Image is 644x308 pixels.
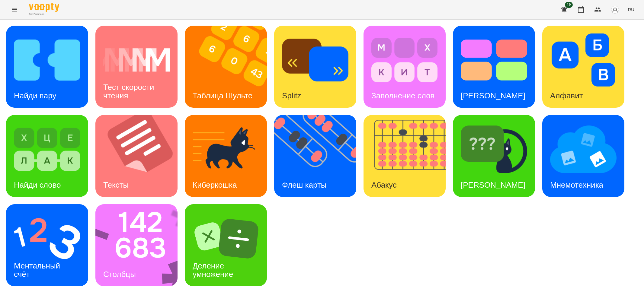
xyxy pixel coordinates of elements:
a: ТекстыТексты [95,115,178,197]
a: Таблица ШультеТаблица Шульте [185,26,267,108]
h3: [PERSON_NAME] [461,91,525,100]
h3: Тест скорости чтения [103,83,156,100]
a: Деление умножениеДеление умножение [185,204,267,286]
a: КиберкошкаКиберкошка [185,115,267,197]
a: Ментальный счётМентальный счёт [6,204,88,286]
img: Найди слово [14,123,80,176]
h3: Заполнение слов [371,91,434,100]
a: АлфавитАлфавит [542,26,624,108]
a: АбакусАбакус [364,115,446,197]
h3: Деление умножение [193,261,233,278]
img: avatar_s.png [611,5,619,14]
a: Тест скорости чтенияТест скорости чтения [95,26,178,108]
h3: Столбцы [103,270,136,279]
img: Флеш карты [274,115,364,197]
h3: Абакус [371,180,396,189]
h3: Найди пару [14,91,56,100]
h3: Тексты [103,180,129,189]
a: МнемотехникаМнемотехника [542,115,624,197]
h3: Флеш карты [282,180,327,189]
img: Деление умножение [193,212,259,265]
img: Киберкошка [193,123,259,176]
img: Найди пару [14,33,80,87]
img: Ментальный счёт [14,212,80,265]
a: СтолбцыСтолбцы [95,204,178,286]
img: Тест Струпа [461,33,527,87]
a: Тест Струпа[PERSON_NAME] [453,26,535,108]
h3: Таблица Шульте [193,91,252,100]
img: Найди Киберкошку [461,123,527,176]
h3: Киберкошка [193,180,237,189]
span: RU [628,6,634,13]
img: Алфавит [550,33,617,87]
a: Заполнение словЗаполнение слов [364,26,446,108]
h3: Splitz [282,91,301,100]
img: Абакус [364,115,453,197]
button: Menu [7,2,22,17]
a: Найди словоНайди слово [6,115,88,197]
img: Тест скорости чтения [103,33,170,87]
button: RU [625,4,637,15]
img: Столбцы [95,204,185,286]
a: Найди паруНайди пару [6,26,88,108]
a: SplitzSplitz [274,26,356,108]
h3: Ментальный счёт [14,261,62,278]
img: Таблица Шульте [185,26,274,108]
span: 19 [565,2,573,8]
img: Тексты [95,115,185,197]
a: Флеш картыФлеш карты [274,115,356,197]
a: Найди Киберкошку[PERSON_NAME] [453,115,535,197]
img: Заполнение слов [371,33,438,87]
img: Voopty Logo [29,3,59,12]
h3: Мнемотехника [550,180,603,189]
h3: [PERSON_NAME] [461,180,525,189]
img: Splitz [282,33,348,87]
span: For Business [29,12,59,16]
h3: Найди слово [14,180,61,189]
h3: Алфавит [550,91,583,100]
img: Мнемотехника [550,123,617,176]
